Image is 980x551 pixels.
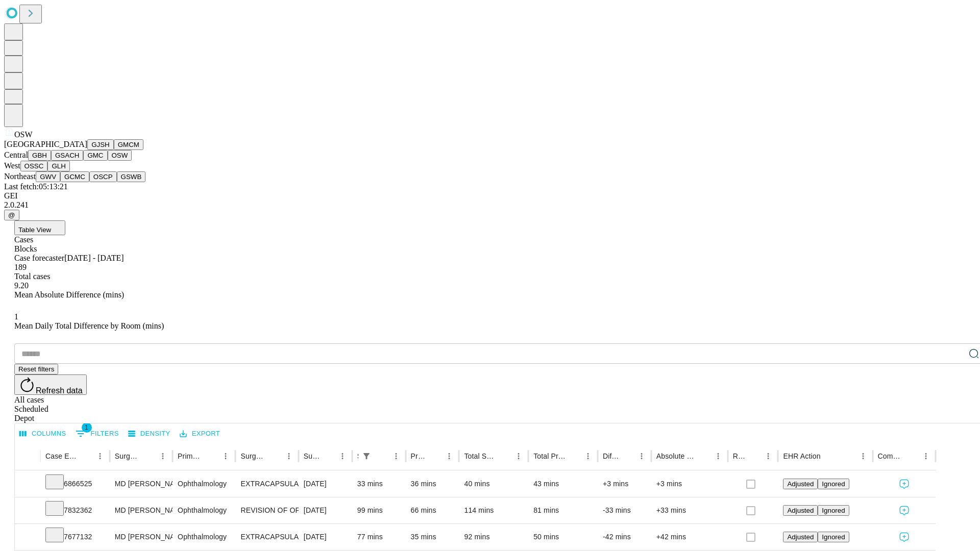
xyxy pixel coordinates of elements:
[783,505,818,516] button: Adjusted
[79,449,93,463] button: Sort
[878,452,903,460] div: Comments
[747,449,761,463] button: Sort
[60,171,89,182] button: GCMC
[36,386,83,395] span: Refresh data
[282,449,296,463] button: Menu
[533,524,593,550] div: 50 mins
[240,497,293,523] div: REVISION OF OPERATIVE WOUND [MEDICAL_DATA] [MEDICAL_DATA]
[656,497,723,523] div: +33 mins
[783,479,818,489] button: Adjusted
[656,524,723,550] div: +42 mins
[304,524,347,550] div: [DATE]
[497,449,511,463] button: Sort
[697,449,711,463] button: Sort
[357,471,401,497] div: 33 mins
[240,524,293,550] div: EXTRACAPSULAR CATARACT REMOVAL WITH [MEDICAL_DATA]
[904,449,919,463] button: Sort
[4,151,28,159] span: Central
[115,471,167,497] div: MD [PERSON_NAME] [PERSON_NAME]
[126,426,173,442] button: Density
[14,290,124,299] span: Mean Absolute Difference (mins)
[178,524,230,550] div: Ophthalmology
[4,201,976,210] div: 2.0.241
[73,425,121,442] button: Show filters
[761,449,775,463] button: Menu
[603,471,646,497] div: +3 mins
[357,524,401,550] div: 77 mins
[177,426,223,442] button: Export
[533,452,566,460] div: Total Predicted Duration
[511,449,526,463] button: Menu
[4,210,19,220] button: @
[89,171,117,182] button: OSCP
[787,507,814,514] span: Adjusted
[304,452,320,460] div: Surgery Date
[359,449,374,463] div: 1 active filter
[411,452,427,460] div: Predicted In Room Duration
[51,150,83,161] button: GSACH
[389,449,403,463] button: Menu
[359,449,374,463] button: Show filters
[240,452,266,460] div: Surgery Name
[14,281,29,290] span: 9.20
[656,452,696,460] div: Absolute Difference
[8,211,15,219] span: @
[14,312,18,321] span: 1
[267,449,282,463] button: Sort
[411,497,454,523] div: 66 mins
[787,480,814,488] span: Adjusted
[14,321,164,330] span: Mean Daily Total Difference by Room (mins)
[20,161,48,171] button: OSSC
[115,497,167,523] div: MD [PERSON_NAME] [PERSON_NAME]
[375,449,389,463] button: Sort
[115,452,140,460] div: Surgeon Name
[64,254,124,262] span: [DATE] - [DATE]
[47,161,69,171] button: GLH
[464,471,523,497] div: 40 mins
[14,374,87,395] button: Refresh data
[856,449,870,463] button: Menu
[114,139,143,150] button: GMCM
[4,191,976,201] div: GEI
[822,480,845,488] span: Ignored
[603,524,646,550] div: -42 mins
[442,449,456,463] button: Menu
[4,161,20,170] span: West
[14,272,50,281] span: Total cases
[783,452,820,460] div: EHR Action
[4,182,68,191] span: Last fetch: 05:13:21
[822,507,845,514] span: Ignored
[822,533,845,541] span: Ignored
[36,171,60,182] button: GWV
[818,479,849,489] button: Ignored
[581,449,595,463] button: Menu
[783,532,818,542] button: Adjusted
[20,475,35,493] button: Expand
[83,150,107,161] button: GMC
[87,139,114,150] button: GJSH
[45,524,105,550] div: 7677132
[533,497,593,523] div: 81 mins
[411,471,454,497] div: 36 mins
[321,449,335,463] button: Sort
[822,449,836,463] button: Sort
[28,150,51,161] button: GBH
[620,449,634,463] button: Sort
[818,505,849,516] button: Ignored
[18,226,51,234] span: Table View
[304,497,347,523] div: [DATE]
[919,449,933,463] button: Menu
[787,533,814,541] span: Adjusted
[240,471,293,497] div: EXTRACAPSULAR CATARACT REMOVAL WITH [MEDICAL_DATA]
[428,449,442,463] button: Sort
[45,471,105,497] div: 6866525
[141,449,156,463] button: Sort
[93,449,107,463] button: Menu
[45,452,78,460] div: Case Epic Id
[818,532,849,542] button: Ignored
[335,449,350,463] button: Menu
[18,365,54,373] span: Reset filters
[357,452,358,460] div: Scheduled In Room Duration
[411,524,454,550] div: 35 mins
[45,497,105,523] div: 7832362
